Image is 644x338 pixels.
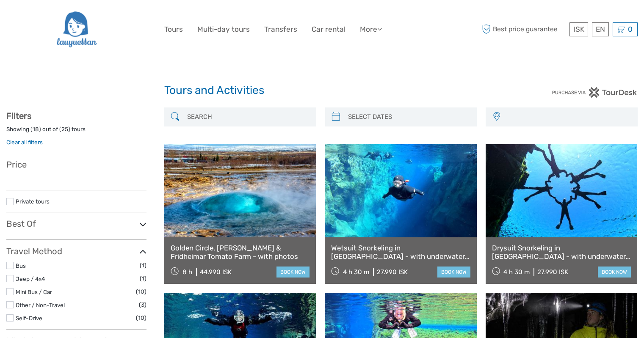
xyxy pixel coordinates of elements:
a: Clear all filters [6,139,43,146]
span: 8 h [182,268,192,276]
span: 4 h 30 m [343,268,369,276]
div: 27.990 ISK [377,268,408,276]
img: 2954-36deae89-f5b4-4889-ab42-60a468582106_logo_big.png [56,6,97,52]
div: 44.990 ISK [200,268,232,276]
a: Private tours [16,198,50,205]
input: SELECT DATES [345,110,473,124]
span: ISK [573,25,584,33]
a: Bus [16,262,26,269]
span: (1) [140,261,146,270]
span: (1) [140,274,146,283]
span: (10) [136,287,146,297]
h3: Best Of [6,219,146,229]
img: PurchaseViaTourDesk.png [552,87,638,98]
span: (10) [136,313,146,323]
div: 27.990 ISK [537,268,568,276]
a: More [360,23,382,36]
span: 4 h 30 m [503,268,530,276]
label: 18 [33,125,39,133]
a: Golden Circle, [PERSON_NAME] & Fridheimar Tomato Farm - with photos [171,244,310,261]
label: 25 [61,125,68,133]
a: Other / Non-Travel [16,302,65,308]
a: book now [276,267,310,278]
span: 0 [627,25,634,33]
a: Multi-day tours [197,23,250,36]
a: Self-Drive [16,315,42,322]
div: EN [592,22,609,36]
h1: Tours and Activities [164,84,480,97]
h3: Travel Method [6,246,146,256]
a: book now [437,267,470,278]
div: Showing ( ) out of ( ) tours [6,125,146,138]
a: Wetsuit Snorkeling in [GEOGRAPHIC_DATA] - with underwater photos / From [GEOGRAPHIC_DATA] [331,244,470,261]
a: Mini Bus / Car [16,289,52,295]
a: book now [598,267,631,278]
strong: Filters [6,111,31,121]
a: Car rental [312,23,345,36]
h3: Price [6,159,146,170]
a: Jeep / 4x4 [16,275,45,282]
a: Drysuit Snorkeling in [GEOGRAPHIC_DATA] - with underwater photos / From [GEOGRAPHIC_DATA] [492,244,631,261]
span: (3) [139,300,146,310]
input: SEARCH [184,110,312,124]
span: Best price guarantee [480,22,567,36]
a: Transfers [264,23,297,36]
a: Tours [164,23,183,36]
